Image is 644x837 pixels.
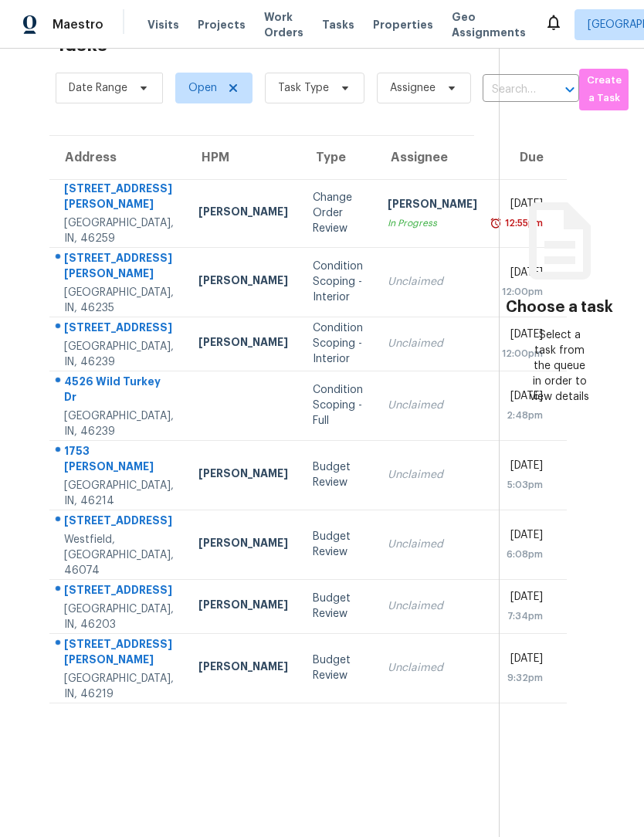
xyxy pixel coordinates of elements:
div: [PERSON_NAME] [198,273,288,292]
div: [PERSON_NAME] [198,204,288,223]
div: Change Order Review [313,190,363,236]
th: Assignee [375,136,490,179]
div: [STREET_ADDRESS][PERSON_NAME] [64,636,174,671]
div: Budget Review [313,591,363,622]
button: Create a Task [579,69,629,110]
div: Unclaimed [388,336,477,351]
span: Projects [198,17,246,32]
img: Overdue Alarm Icon [490,215,502,231]
div: Condition Scoping - Full [313,382,363,429]
span: Open [188,80,217,96]
span: Work Orders [264,9,303,40]
div: Condition Scoping - Interior [313,320,363,367]
div: Unclaimed [388,598,477,614]
th: Due [490,136,567,179]
div: Westfield, [GEOGRAPHIC_DATA], 46074 [64,532,174,578]
span: Date Range [69,80,127,96]
div: [STREET_ADDRESS] [64,582,174,601]
span: Task Type [278,80,329,96]
div: Unclaimed [388,467,477,483]
div: [STREET_ADDRESS] [64,320,174,339]
button: Open [559,79,581,100]
div: [PERSON_NAME] [198,597,288,616]
span: Visits [147,17,179,32]
div: [GEOGRAPHIC_DATA], IN, 46214 [64,478,174,509]
div: [STREET_ADDRESS][PERSON_NAME] [64,181,174,215]
span: Tasks [322,19,354,30]
div: [PERSON_NAME] [388,196,477,215]
div: Budget Review [313,529,363,560]
span: Geo Assignments [452,9,526,40]
div: [PERSON_NAME] [198,535,288,554]
div: [GEOGRAPHIC_DATA], IN, 46239 [64,408,174,439]
div: Unclaimed [388,398,477,413]
div: 4526 Wild Turkey Dr [64,374,174,408]
div: [GEOGRAPHIC_DATA], IN, 46259 [64,215,174,246]
div: [GEOGRAPHIC_DATA], IN, 46219 [64,671,174,702]
div: [GEOGRAPHIC_DATA], IN, 46235 [64,285,174,316]
div: In Progress [388,215,477,231]
span: Maestro [53,17,103,32]
div: Select a task from the queue in order to view details [530,327,589,405]
span: Properties [373,17,433,32]
h2: Tasks [56,37,107,53]
div: Condition Scoping - Interior [313,259,363,305]
div: [PERSON_NAME] [198,334,288,354]
div: Budget Review [313,459,363,490]
th: HPM [186,136,300,179]
th: Type [300,136,375,179]
div: Unclaimed [388,274,477,290]
div: [GEOGRAPHIC_DATA], IN, 46203 [64,601,174,632]
input: Search by address [483,78,536,102]
th: Address [49,136,186,179]
div: [STREET_ADDRESS][PERSON_NAME] [64,250,174,285]
div: [GEOGRAPHIC_DATA], IN, 46239 [64,339,174,370]
div: Unclaimed [388,537,477,552]
span: Assignee [390,80,436,96]
div: [PERSON_NAME] [198,466,288,485]
div: [STREET_ADDRESS] [64,513,174,532]
div: 1753 [PERSON_NAME] [64,443,174,478]
div: Budget Review [313,652,363,683]
div: [PERSON_NAME] [198,659,288,678]
div: Unclaimed [388,660,477,676]
span: Create a Task [587,72,621,107]
h3: Choose a task [506,300,613,315]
